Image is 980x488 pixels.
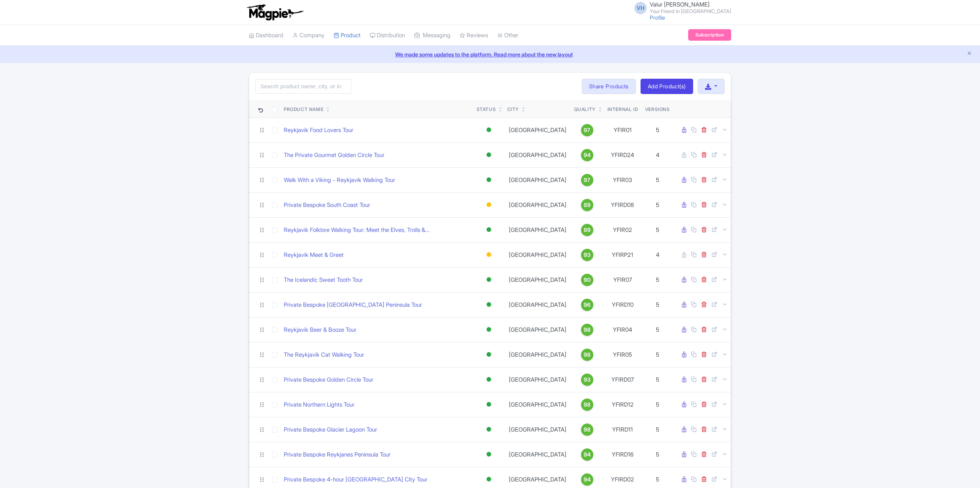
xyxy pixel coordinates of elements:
div: Active [485,149,493,160]
span: 93 [584,376,591,384]
td: [GEOGRAPHIC_DATA] [504,167,571,192]
a: 97 [574,174,600,186]
span: 98 [584,400,591,409]
div: Active [485,224,493,235]
a: 94 [574,448,600,461]
td: [GEOGRAPHIC_DATA] [504,417,571,442]
td: YFIRD10 [603,292,642,317]
a: Dashboard [249,25,283,46]
a: Add Product(s) [641,79,693,94]
a: We made some updates to the platform. Read more about the new layout [5,50,975,58]
a: Product [334,25,361,46]
span: 5 [656,126,659,134]
a: Other [497,25,518,46]
span: 89 [584,201,591,209]
td: [GEOGRAPHIC_DATA] [504,117,571,142]
td: [GEOGRAPHIC_DATA] [504,192,571,217]
span: 5 [656,176,659,184]
td: [GEOGRAPHIC_DATA] [504,442,571,467]
span: 5 [656,426,659,433]
td: YFIR04 [603,317,642,342]
a: Private Bespoke [GEOGRAPHIC_DATA] Peninsula Tour [284,301,422,309]
span: VH [634,2,647,14]
td: YFIR02 [603,217,642,242]
span: 5 [656,376,659,383]
div: Active [485,274,493,285]
td: YFIR07 [603,267,642,292]
td: [GEOGRAPHIC_DATA] [504,267,571,292]
a: Company [293,25,324,46]
button: Close announcement [967,50,972,58]
div: Quality [574,106,596,113]
a: VH Valur [PERSON_NAME] Your Friend In [GEOGRAPHIC_DATA] [630,2,731,14]
div: Active [485,324,493,335]
img: logo-ab69f6fb50320c5b225c76a69d11143b.png [245,4,305,21]
a: Reykjavik Beer & Booze Tour [284,326,356,334]
div: Active [485,124,493,136]
span: 5 [656,451,659,458]
td: [GEOGRAPHIC_DATA] [504,242,571,267]
td: YFIR05 [603,342,642,367]
span: 97 [584,176,590,184]
a: 98 [574,399,600,411]
td: YFIR03 [603,167,642,192]
a: Private Bespoke 4-hour [GEOGRAPHIC_DATA] City Tour [284,475,427,484]
a: 97 [574,124,600,136]
a: Private Northern Lights Tour [284,400,354,409]
div: Active [485,474,493,485]
a: Private Bespoke South Coast Tour [284,201,370,210]
span: 93 [584,251,591,259]
td: YFIRD08 [603,192,642,217]
span: 5 [656,226,659,233]
a: The Private Gourmet Golden Circle Tour [284,151,384,160]
td: YFIRD07 [603,367,642,392]
span: 98 [584,425,591,434]
td: [GEOGRAPHIC_DATA] [504,142,571,167]
a: Reviews [460,25,488,46]
span: 94 [584,450,591,459]
th: Internal ID [603,100,642,118]
a: Reykjavik Meet & Greet [284,251,344,260]
span: 89 [584,226,591,234]
span: Valur [PERSON_NAME] [650,1,710,8]
span: 5 [656,301,659,308]
a: 93 [574,374,600,386]
a: Private Bespoke Glacier Lagoon Tour [284,425,377,434]
div: Active [485,424,493,435]
div: Building [485,249,493,260]
div: City [507,106,519,113]
span: 4 [656,251,659,258]
a: Private Bespoke Golden Circle Tour [284,376,373,384]
span: 5 [656,276,659,283]
span: 94 [584,151,591,159]
a: Walk With a Viking - Reykjavik Walking Tour [284,176,395,185]
td: [GEOGRAPHIC_DATA] [504,392,571,417]
a: Messaging [414,25,450,46]
div: Status [477,106,496,113]
a: The Reykjavik Cat Walking Tour [284,351,364,359]
a: 98 [574,349,600,361]
a: 89 [574,199,600,211]
a: The Icelandic Sweet Tooth Tour [284,276,363,285]
a: 90 [574,274,600,286]
td: YFIRD16 [603,442,642,467]
a: Profile [650,14,665,21]
small: Your Friend In [GEOGRAPHIC_DATA] [650,9,731,14]
td: [GEOGRAPHIC_DATA] [504,342,571,367]
div: Active [485,174,493,185]
span: 98 [584,326,591,334]
div: Product Name [284,106,323,113]
span: 4 [656,151,659,159]
a: 96 [574,299,600,311]
span: 96 [584,301,591,309]
div: Building [485,199,493,210]
th: Versions [642,100,673,118]
td: [GEOGRAPHIC_DATA] [504,367,571,392]
span: 5 [656,401,659,408]
span: 5 [656,351,659,358]
td: YFIRD11 [603,417,642,442]
span: 98 [584,351,591,359]
td: YFIRD24 [603,142,642,167]
a: 94 [574,149,600,161]
a: 94 [574,473,600,486]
